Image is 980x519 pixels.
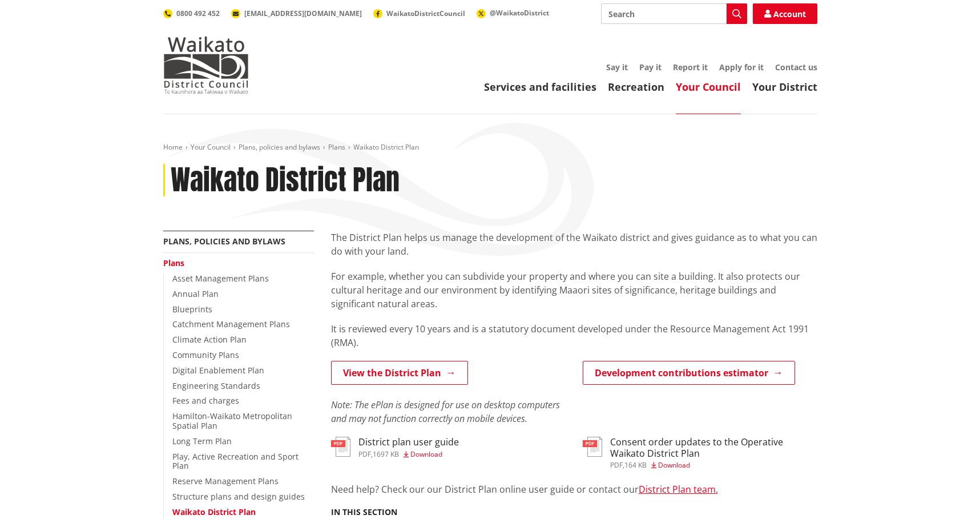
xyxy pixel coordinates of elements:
a: Your District [752,80,817,94]
h5: In this section [331,508,397,517]
span: Waikato District Plan [353,142,419,152]
a: Catchment Management Plans [172,319,290,329]
img: Waikato District Council - Te Kaunihera aa Takiwaa o Waikato [163,37,249,94]
a: Long Term Plan [172,436,232,446]
p: The District Plan helps us manage the development of the Waikato district and gives guidance as t... [331,231,817,258]
h1: Waikato District Plan [171,164,400,197]
a: Say it [606,62,628,73]
a: Asset Management Plans [172,273,269,284]
a: Waikato District Plan [172,506,256,517]
a: Apply for it [719,62,764,73]
a: Home [163,142,183,152]
p: It is reviewed every 10 years and is a statutory document developed under the Resource Management... [331,322,817,349]
a: Contact us [775,62,817,73]
a: @WaikatoDistrict [477,8,549,18]
h3: District plan user guide [358,437,459,448]
em: Note: The ePlan is designed for use on desktop computers and may not function correctly on mobile... [331,399,560,425]
a: Blueprints [172,304,212,315]
a: WaikatoDistrictCouncil [373,9,465,18]
a: Development contributions estimator [583,361,795,385]
a: [EMAIL_ADDRESS][DOMAIN_NAME] [231,9,362,18]
a: Your Council [676,80,741,94]
a: Pay it [639,62,662,73]
span: 1697 KB [373,449,399,459]
span: Download [658,460,690,470]
a: View the District Plan [331,361,468,385]
a: Fees and charges [172,395,239,406]
a: Engineering Standards [172,380,260,391]
a: Plans, policies and bylaws [239,142,320,152]
a: Plans, policies and bylaws [163,236,285,247]
a: Plans [163,258,184,268]
span: Download [410,449,442,459]
a: District plan user guide pdf,1697 KB Download [331,437,459,457]
a: Account [753,3,817,24]
span: 0800 492 452 [176,9,220,18]
a: Annual Plan [172,288,219,299]
span: @WaikatoDistrict [490,8,549,18]
span: 164 KB [624,460,647,470]
span: WaikatoDistrictCouncil [386,9,465,18]
a: Hamilton-Waikato Metropolitan Spatial Plan [172,411,292,431]
h3: Consent order updates to the Operative Waikato District Plan [610,437,817,458]
span: pdf [358,449,371,459]
a: Report it [673,62,708,73]
p: Need help? Check our our District Plan online user guide or contact our [331,482,817,496]
a: Your Council [191,142,231,152]
p: For example, whether you can subdivide your property and where you can site a building. It also p... [331,269,817,311]
img: document-pdf.svg [583,437,602,457]
a: Reserve Management Plans [172,476,279,486]
a: Digital Enablement Plan [172,365,264,376]
a: Structure plans and design guides [172,491,305,502]
a: District Plan team. [639,483,718,496]
nav: breadcrumb [163,143,817,152]
a: Climate Action Plan [172,334,247,345]
div: , [610,462,817,469]
span: pdf [610,460,623,470]
img: document-pdf.svg [331,437,350,457]
div: , [358,451,459,458]
a: Consent order updates to the Operative Waikato District Plan pdf,164 KB Download [583,437,817,468]
a: 0800 492 452 [163,9,220,18]
a: Play, Active Recreation and Sport Plan [172,451,299,472]
input: Search input [601,3,747,24]
a: Plans [328,142,345,152]
a: Services and facilities [484,80,596,94]
a: Community Plans [172,349,239,360]
a: Recreation [608,80,664,94]
span: [EMAIL_ADDRESS][DOMAIN_NAME] [244,9,362,18]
